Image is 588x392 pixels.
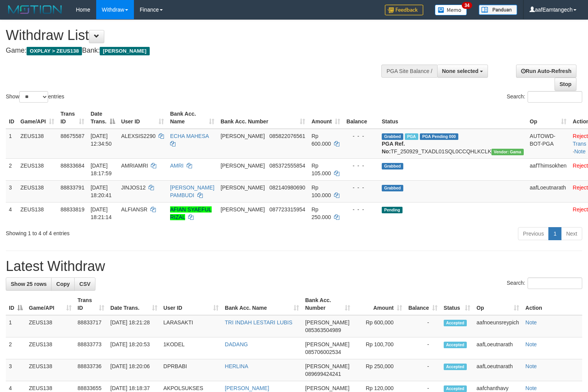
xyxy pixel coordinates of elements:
a: AFIAN SYAEFUL RIZAL [170,206,212,220]
td: ZEUS138 [17,129,57,159]
a: Reject [573,163,588,169]
span: Rp 105.000 [311,163,331,176]
span: Vendor URL: https://trx31.1velocity.biz [491,149,524,155]
span: [PERSON_NAME] [305,363,349,369]
span: AMRIAMRI [121,163,148,169]
th: Balance [343,107,379,129]
td: 88833736 [75,359,107,381]
h1: Latest Withdraw [6,259,582,274]
span: Show 25 rows [11,281,47,287]
td: 88833717 [75,315,107,337]
img: Button%20Memo.svg [435,5,467,15]
a: 1 [548,227,561,240]
td: ZEUS138 [26,315,75,337]
td: ZEUS138 [17,158,57,180]
th: Op: activate to sort column ascending [473,293,522,315]
th: User ID: activate to sort column ascending [160,293,222,315]
a: Note [525,363,537,369]
a: Run Auto-Refresh [516,65,576,78]
span: Copy 089699424241 to clipboard [305,371,341,377]
label: Show entries [6,91,64,103]
td: ZEUS138 [26,337,75,359]
th: Game/API: activate to sort column ascending [26,293,75,315]
th: Trans ID: activate to sort column ascending [57,107,87,129]
span: Accepted [444,342,467,348]
span: PGA Pending [420,133,458,140]
span: Accepted [444,364,467,370]
td: - [405,359,441,381]
input: Search: [528,91,582,103]
td: Rp 600,000 [353,315,405,337]
label: Search: [507,91,582,103]
td: ZEUS138 [17,202,57,224]
a: Stop [555,78,576,91]
td: 2 [6,337,26,359]
td: aafThimsokhen [527,158,570,180]
td: ZEUS138 [26,359,75,381]
th: User ID: activate to sort column ascending [118,107,167,129]
span: ALEXSIS2290 [121,133,156,139]
h1: Withdraw List [6,28,384,43]
h4: Game: Bank: [6,47,384,55]
a: Note [525,385,537,391]
span: Accepted [444,320,467,326]
a: Reject [573,133,588,139]
span: OXPLAY > ZEUS138 [27,47,82,55]
span: Copy 085822076561 to clipboard [269,133,305,139]
span: Accepted [444,385,467,392]
th: Trans ID: activate to sort column ascending [75,293,107,315]
span: Copy 082140980690 to clipboard [269,184,305,191]
th: Bank Acc. Number: activate to sort column ascending [302,293,353,315]
th: Date Trans.: activate to sort column descending [87,107,118,129]
a: Note [525,341,537,347]
td: Rp 100,700 [353,337,405,359]
th: Date Trans.: activate to sort column ascending [107,293,160,315]
span: Grabbed [382,133,403,140]
span: Copy 087723315954 to clipboard [269,206,305,213]
span: [PERSON_NAME] [220,206,265,213]
span: Rp 100.000 [311,184,331,198]
td: ZEUS138 [17,180,57,202]
th: Bank Acc. Name: activate to sort column ascending [222,293,302,315]
th: Op: activate to sort column ascending [527,107,570,129]
div: PGA Site Balance / [381,65,437,78]
span: [DATE] 18:17:59 [90,163,112,176]
span: Marked by aafpengsreynich [405,133,418,140]
span: Copy [56,281,70,287]
span: [PERSON_NAME] [220,133,265,139]
th: Bank Acc. Number: activate to sort column ascending [217,107,308,129]
span: CSV [79,281,90,287]
span: 88833684 [60,163,84,169]
span: [PERSON_NAME] [305,341,349,347]
a: Reject [573,206,588,213]
td: aafnoeunsreypich [473,315,522,337]
th: Status [379,107,527,129]
span: [PERSON_NAME] [305,385,349,391]
td: aafLoeutnarath [473,359,522,381]
span: JINJOS12 [121,184,146,191]
span: [PERSON_NAME] [220,184,265,191]
span: Copy 085372555854 to clipboard [269,163,305,169]
td: 2 [6,158,17,180]
div: - - - [346,206,376,213]
span: 34 [462,2,472,9]
span: Grabbed [382,163,403,169]
td: TF_250929_TXADL01SQL0CCQHLKCLK [379,129,527,159]
a: DADANG [225,341,248,347]
a: Note [525,319,537,326]
div: Showing 1 to 4 of 4 entries [6,226,239,237]
td: 1KODEL [160,337,222,359]
td: aafLoeutnarath [473,337,522,359]
th: ID [6,107,17,129]
a: AMRI [170,163,184,169]
td: aafLoeutnarath [527,180,570,202]
span: [DATE] 18:21:14 [90,206,112,220]
button: None selected [437,65,488,78]
div: - - - [346,184,376,191]
a: Previous [518,227,549,240]
span: [DATE] 18:20:41 [90,184,112,198]
td: [DATE] 18:20:06 [107,359,160,381]
td: 4 [6,202,17,224]
select: Showentries [19,91,48,103]
a: Reject [573,184,588,191]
